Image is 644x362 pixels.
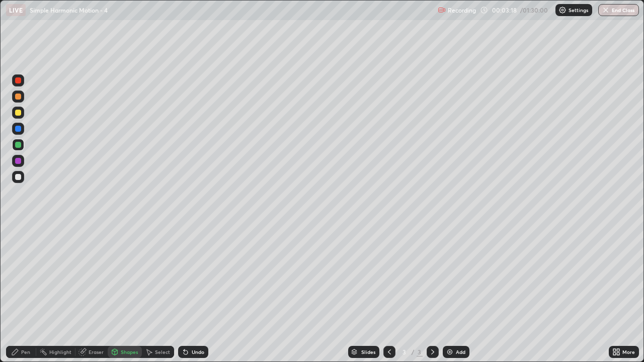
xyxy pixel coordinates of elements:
div: Select [155,349,170,354]
p: Simple Harmonic Motion - 4 [30,6,108,14]
div: Highlight [49,349,71,354]
div: More [622,349,635,354]
img: recording.375f2c34.svg [438,6,446,14]
div: Eraser [89,349,104,354]
div: / [412,349,415,355]
div: 3 [399,349,410,355]
button: End Class [598,4,639,16]
img: class-settings-icons [558,6,567,14]
div: Slides [361,349,375,354]
p: Settings [569,8,588,13]
p: Recording [448,7,476,14]
p: LIVE [9,6,23,14]
div: Undo [192,349,204,354]
img: add-slide-button [446,348,454,356]
img: end-class-cross [602,6,610,14]
div: Add [456,349,465,354]
div: Shapes [121,349,138,354]
div: 3 [417,347,423,356]
div: Pen [21,349,30,354]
